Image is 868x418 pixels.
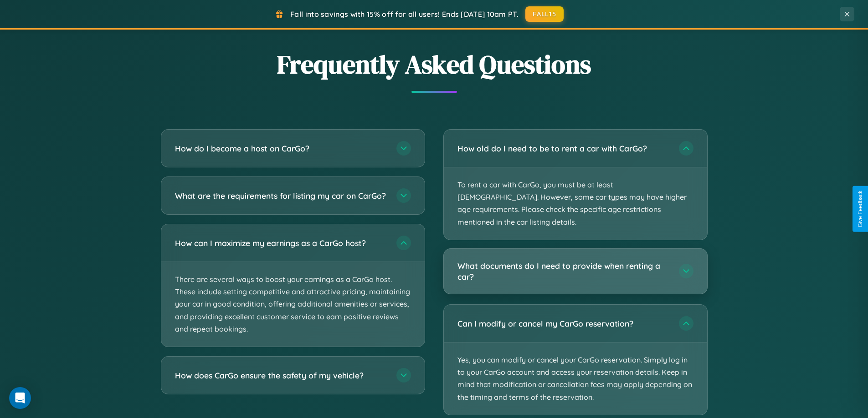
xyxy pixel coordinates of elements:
h3: What are the requirements for listing my car on CarGo? [175,190,387,201]
p: There are several ways to boost your earnings as a CarGo host. These include setting competitive ... [161,262,425,347]
p: Yes, you can modify or cancel your CarGo reservation. Simply log in to your CarGo account and acc... [444,342,707,415]
h3: How does CarGo ensure the safety of my vehicle? [175,370,387,381]
h2: Frequently Asked Questions [161,47,708,82]
div: Open Intercom Messenger [9,387,31,409]
div: Give Feedback [857,191,863,227]
h3: Can I modify or cancel my CarGo reservation? [457,318,670,329]
span: Fall into savings with 15% off for all users! Ends [DATE] 10am PT. [290,10,519,19]
h3: How can I maximize my earnings as a CarGo host? [175,237,387,249]
button: FALL15 [525,6,564,22]
h3: What documents do I need to provide when renting a car? [457,260,670,282]
p: To rent a car with CarGo, you must be at least [DEMOGRAPHIC_DATA]. However, some car types may ha... [444,167,707,240]
h3: How old do I need to be to rent a car with CarGo? [457,143,670,154]
h3: How do I become a host on CarGo? [175,143,387,154]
